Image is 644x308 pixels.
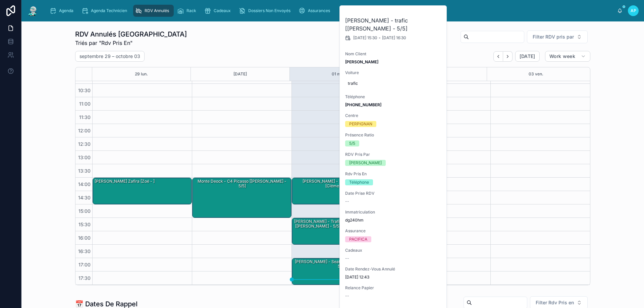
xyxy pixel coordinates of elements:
span: 17:30 [77,275,92,281]
div: 5/5 [349,140,355,146]
span: [DATE] 12:43 [345,274,442,280]
span: Cadeaux [345,248,442,253]
button: Work week [545,51,590,62]
span: Cadeaux [214,8,231,13]
span: -- [345,199,349,204]
span: Filter RDV pris par [533,34,574,40]
div: [PERSON_NAME] Zafira [Zoé - ] [94,178,155,184]
span: Nom Client [345,51,442,57]
span: Agenda [59,8,73,13]
span: [DATE] 16:30 [382,35,406,41]
span: Dossiers Non Envoyés [248,8,290,13]
span: 11:30 [77,114,92,120]
span: Filter Rdv Pris en [536,299,574,306]
button: 29 lun. [135,67,148,81]
span: trafic [348,81,439,86]
span: 12:30 [76,141,92,147]
button: [DATE] [233,67,247,81]
strong: [PHONE_NUMBER] [345,102,381,107]
div: monte deock - c4 picasso [[PERSON_NAME] - 5/5] [193,178,291,218]
div: PACIFICA [349,236,367,242]
div: [PERSON_NAME] - trafic [[PERSON_NAME] - 5/5] [293,219,343,230]
span: RDV Annulés [145,8,169,13]
div: [PERSON_NAME] - Seat leon [[PERSON_NAME] - 5/5] [292,258,391,285]
span: 14:30 [76,195,92,200]
span: - [379,35,381,41]
span: Présence Ratio [345,132,442,138]
span: 11:00 [77,101,92,107]
button: [DATE] [515,51,540,62]
span: Téléphone [345,94,442,100]
h1: RDV Annulés [GEOGRAPHIC_DATA] [75,29,187,39]
span: -- [345,256,349,261]
span: [DATE] [520,53,535,59]
span: Date Prise RDV [345,191,442,196]
h2: [PERSON_NAME] - trafic [[PERSON_NAME] - 5/5] [345,16,442,33]
span: 10:30 [76,87,92,93]
span: 16:00 [76,235,92,241]
a: RDV Annulés [133,5,174,17]
button: Select Button [527,30,588,43]
a: Assurances [297,5,335,17]
span: Triés par "Rdv Pris En" [75,39,187,47]
span: 13:30 [76,168,92,174]
div: [PERSON_NAME] - Peugeot 2008 gt line [Clémence - 5/5] [292,178,391,204]
a: NE PAS TOUCHER [344,5,404,17]
span: 15:30 [77,222,92,227]
div: PERPIGNAN [349,121,372,127]
span: Relance Papier [345,285,442,291]
span: dg240hm [345,218,442,223]
span: Work week [549,53,575,59]
span: Assurances [308,8,330,13]
span: 13:00 [76,155,92,160]
span: [DATE] 15:30 [353,35,377,41]
span: Voiture [345,70,442,75]
span: AP [631,8,636,13]
span: Assurance [345,228,442,234]
span: Rdv Pris En [345,171,442,177]
span: 14:00 [76,181,92,187]
a: Dossiers Non Envoyés [237,5,295,17]
span: Centre [345,113,442,118]
h2: septembre 29 – octobre 03 [79,53,140,60]
button: Back [493,51,503,62]
span: Date Rendez-Vous Annulé [345,266,442,272]
a: Agenda [48,5,78,17]
span: 12:00 [76,128,92,133]
strong: [PERSON_NAME] [345,59,378,64]
button: Next [503,51,513,62]
div: [PERSON_NAME] [349,160,382,166]
a: Rack [175,5,201,17]
span: RDV Pris Par [345,152,442,157]
span: 15:00 [77,208,92,214]
div: [PERSON_NAME] - Peugeot 2008 gt line [Clémence - 5/5] [293,178,390,189]
div: scrollable content [44,3,617,18]
button: 03 ven. [529,67,543,81]
span: 17:00 [77,262,92,267]
button: 01 mer. [332,67,346,81]
a: Cadeaux [202,5,235,17]
img: App logo [27,5,39,16]
div: [PERSON_NAME] - trafic [[PERSON_NAME] - 5/5] [292,218,343,244]
span: Rack [186,8,196,13]
div: [PERSON_NAME] - Seat leon [[PERSON_NAME] - 5/5] [293,259,390,270]
a: Agenda Technicien [79,5,132,17]
span: Immatriculation [345,209,442,215]
div: Téléphone [349,179,369,185]
span: 16:30 [76,248,92,254]
span: Agenda Technicien [91,8,127,13]
div: [PERSON_NAME] Zafira [Zoé - ] [93,178,192,204]
span: -- [345,293,349,299]
div: monte deock - c4 picasso [[PERSON_NAME] - 5/5] [194,178,291,189]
